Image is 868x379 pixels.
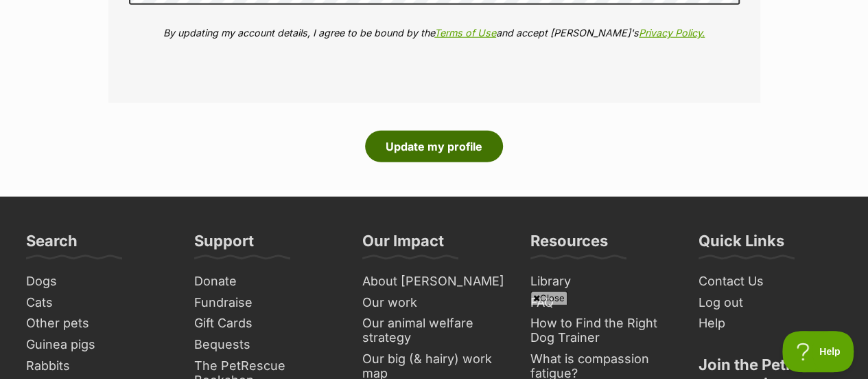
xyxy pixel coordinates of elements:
[530,231,608,259] h3: Resources
[189,292,343,314] a: Fundraise
[357,292,511,314] a: Our work
[530,291,567,305] span: Close
[21,271,175,292] a: Dogs
[782,331,854,372] iframe: Help Scout Beacon - Open
[102,310,767,372] iframe: Advertisement
[129,25,740,40] p: By updating my account details, I agree to be bound by the and accept [PERSON_NAME]'s
[194,231,254,259] h3: Support
[189,271,343,292] a: Donate
[693,313,847,334] a: Help
[525,271,679,292] a: Library
[21,313,175,334] a: Other pets
[525,292,679,314] a: FAQ
[693,292,847,314] a: Log out
[434,27,496,39] a: Terms of Use
[26,231,78,259] h3: Search
[21,292,175,314] a: Cats
[21,334,175,356] a: Guinea pigs
[357,271,511,292] a: About [PERSON_NAME]
[639,27,705,39] a: Privacy Policy.
[21,356,175,377] a: Rabbits
[365,131,503,162] button: Update my profile
[699,231,784,259] h3: Quick Links
[362,231,444,259] h3: Our Impact
[693,271,847,292] a: Contact Us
